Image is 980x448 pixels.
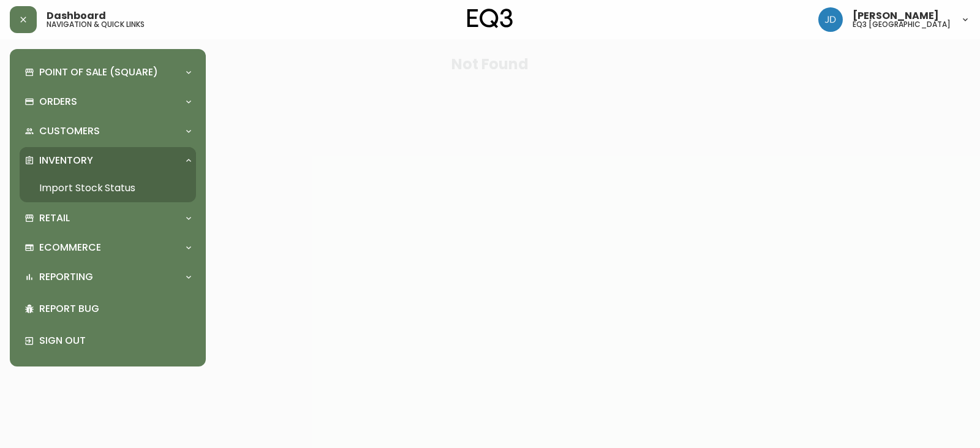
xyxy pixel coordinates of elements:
[39,124,100,138] p: Customers
[39,270,93,284] p: Reporting
[853,21,951,28] h5: eq3 [GEOGRAPHIC_DATA]
[818,7,843,32] img: 7c567ac048721f22e158fd313f7f0981
[20,264,196,290] div: Reporting
[39,302,191,316] p: Report Bug
[39,95,77,108] p: Orders
[39,241,101,254] p: Ecommerce
[20,325,196,357] div: Sign Out
[39,334,191,347] p: Sign Out
[20,147,196,174] div: Inventory
[39,211,70,225] p: Retail
[853,11,939,21] span: [PERSON_NAME]
[467,9,513,28] img: logo
[20,234,196,261] div: Ecommerce
[20,118,196,145] div: Customers
[20,174,196,202] a: Import Stock Status
[39,154,93,167] p: Inventory
[39,66,158,79] p: Point of Sale (Square)
[20,293,196,325] div: Report Bug
[20,88,196,115] div: Orders
[20,205,196,232] div: Retail
[20,59,196,86] div: Point of Sale (Square)
[47,21,145,28] h5: navigation & quick links
[47,11,106,21] span: Dashboard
